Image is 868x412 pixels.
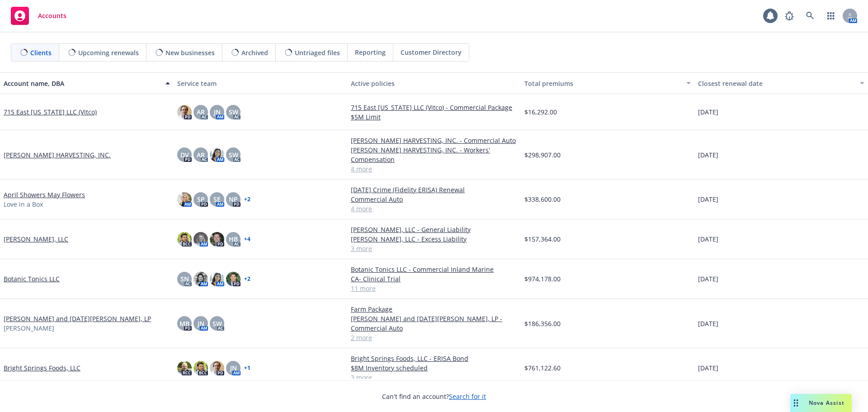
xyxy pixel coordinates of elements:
[180,274,189,284] span: SN
[698,107,718,117] span: [DATE]
[210,147,224,162] img: photo
[694,72,868,94] button: Closest renewal date
[351,373,517,382] a: 3 more
[210,232,224,246] img: photo
[212,319,222,328] span: SW
[351,234,517,244] a: [PERSON_NAME], LLC - Excess Liability
[193,232,208,246] img: photo
[524,274,561,284] span: $974,178.00
[241,48,268,57] span: Archived
[229,194,238,204] span: NP
[698,150,718,160] span: [DATE]
[698,194,718,204] span: [DATE]
[244,197,250,202] a: + 2
[351,79,517,88] div: Active policies
[229,107,238,117] span: SW
[4,150,111,160] a: [PERSON_NAME] HARVESTING, INC.
[38,12,66,19] span: Accounts
[78,48,139,57] span: Upcoming renewals
[809,399,844,407] span: Nova Assist
[790,394,802,412] div: Drag to move
[521,72,694,94] button: Total premiums
[351,145,517,164] a: [PERSON_NAME] HARVESTING, INC. - Workers' Compensation
[177,232,192,246] img: photo
[524,319,561,328] span: $186,356.00
[295,48,340,57] span: Untriaged files
[351,363,517,373] a: $8M Inventory scheduled
[7,3,70,28] a: Accounts
[698,79,854,88] div: Closest renewal date
[351,244,517,253] a: 3 more
[4,363,80,373] a: Bright Springs Foods, LLC
[524,150,561,160] span: $298,907.00
[524,107,557,117] span: $16,292.00
[351,194,517,204] a: Commercial Auto
[351,204,517,213] a: 4 more
[4,190,85,199] a: April Showers May Flowers
[229,150,238,160] span: SW
[4,323,54,333] span: [PERSON_NAME]
[4,274,60,284] a: Botanic Tonics LLC
[4,107,97,117] a: 715 East [US_STATE] LLC (Vitco)
[698,319,718,328] span: [DATE]
[351,333,517,342] a: 2 more
[210,361,224,375] img: photo
[351,314,517,333] a: [PERSON_NAME] and [DATE][PERSON_NAME], LP - Commercial Auto
[351,304,517,314] a: Farm Package
[351,103,517,112] a: 715 East [US_STATE] LLC (Vitco) - Commercial Package
[524,194,561,204] span: $338,600.00
[351,112,517,122] a: $5M Limit
[30,48,52,57] span: Clients
[382,392,486,401] span: Can't find an account?
[698,363,718,373] span: [DATE]
[351,265,517,274] a: Botanic Tonics LLC - Commercial Inland Marine
[355,47,386,57] span: Reporting
[449,392,486,401] a: Search for it
[698,234,718,244] span: [DATE]
[214,107,221,117] span: JN
[180,150,189,160] span: DV
[174,72,347,94] button: Service team
[177,361,192,375] img: photo
[351,274,517,284] a: CA- Clinical Trial
[698,274,718,284] span: [DATE]
[524,234,561,244] span: $157,364.00
[524,79,681,88] div: Total premiums
[229,234,238,244] span: HB
[197,194,205,204] span: SP
[177,192,192,207] img: photo
[351,136,517,145] a: [PERSON_NAME] HARVESTING, INC. - Commercial Auto
[351,185,517,194] a: [DATE] Crime (Fidelity ERISA) Renewal
[213,194,221,204] span: SE
[165,48,215,57] span: New businesses
[210,272,224,286] img: photo
[790,394,852,412] button: Nova Assist
[524,363,561,373] span: $761,122.60
[4,314,151,323] a: [PERSON_NAME] and [DATE][PERSON_NAME], LP
[822,7,840,25] a: Switch app
[244,276,250,282] a: + 2
[197,107,205,117] span: AR
[351,354,517,363] a: Bright Springs Foods, LLC - ERISA Bond
[401,47,462,57] span: Customer Directory
[351,284,517,293] a: 11 more
[177,105,192,119] img: photo
[4,199,43,209] span: Love in a Box
[4,79,160,88] div: Account name, DBA
[193,361,208,375] img: photo
[197,150,205,160] span: AR
[193,272,208,286] img: photo
[244,365,250,371] a: + 1
[179,319,189,328] span: MB
[351,225,517,234] a: [PERSON_NAME], LLC - General Liability
[226,272,241,286] img: photo
[801,7,819,25] a: Search
[351,164,517,174] a: 4 more
[230,363,237,373] span: JN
